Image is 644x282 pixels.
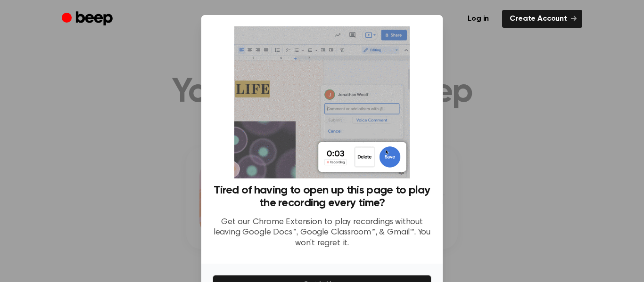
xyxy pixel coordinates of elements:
h3: Tired of having to open up this page to play the recording every time? [213,184,431,209]
a: Create Account [502,10,582,28]
img: Beep extension in action [234,26,409,178]
a: Beep [62,10,115,28]
p: Get our Chrome Extension to play recordings without leaving Google Docs™, Google Classroom™, & Gm... [213,217,431,249]
a: Log in [460,10,496,28]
